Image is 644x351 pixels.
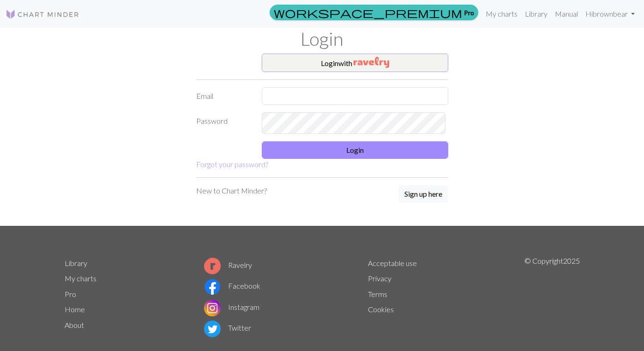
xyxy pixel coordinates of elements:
button: Sign up here [398,185,448,203]
img: Ravelry logo [204,258,221,274]
button: Loginwith [262,54,448,72]
span: workspace_premium [274,6,462,19]
a: Hibrownbear [582,5,638,23]
a: Library [65,259,87,267]
p: © Copyright 2025 [524,255,580,339]
a: Pro [270,5,478,20]
a: Cookies [368,305,394,314]
a: Pro [65,290,76,298]
a: My charts [482,5,521,23]
label: Password [191,112,257,134]
a: Instagram [204,303,259,311]
button: Login [262,141,448,159]
a: Manual [551,5,582,23]
a: Forgot your password? [196,160,268,169]
a: Home [65,305,85,314]
a: Terms [368,290,387,298]
a: About [65,321,84,329]
p: New to Chart Minder? [196,185,267,196]
img: Instagram logo [204,300,221,316]
img: Twitter logo [204,321,221,337]
a: Library [521,5,551,23]
a: Sign up here [398,185,448,204]
label: Email [191,87,257,105]
a: Privacy [368,274,391,283]
a: Facebook [204,281,260,290]
a: Ravelry [204,260,252,269]
a: Twitter [204,323,251,332]
a: My charts [65,274,96,283]
img: Ravelry [354,57,389,68]
a: Acceptable use [368,259,417,267]
img: Facebook logo [204,278,221,295]
img: Logo [6,9,79,20]
h1: Login [59,28,585,50]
